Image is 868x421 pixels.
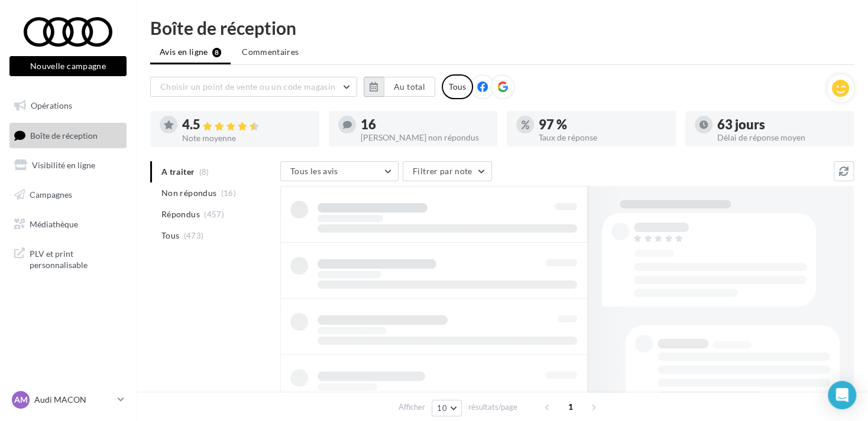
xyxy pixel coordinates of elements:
[468,402,517,413] span: résultats/page
[7,123,129,148] a: Boîte de réception
[280,161,399,181] button: Tous les avis
[717,133,845,142] div: Délai de réponse moyen
[403,161,492,181] button: Filtrer par note
[242,47,299,57] span: Commentaires
[442,74,473,99] div: Tous
[14,394,28,406] span: AM
[34,394,113,406] p: Audi MACON
[561,397,580,416] span: 1
[384,77,435,97] button: Au total
[182,134,310,142] div: Note moyenne
[9,389,127,411] a: AM Audi MACON
[150,19,854,37] div: Boîte de réception
[7,212,129,237] a: Médiathèque
[30,218,78,229] span: Médiathèque
[7,182,129,207] a: Campagnes
[7,153,129,178] a: Visibilité en ligne
[7,241,129,276] a: PLV et print personnalisable
[364,77,435,97] button: Au total
[30,190,72,200] span: Campagnes
[399,402,425,413] span: Afficher
[160,81,335,92] span: Choisir un point de vente ou un code magasin
[361,118,488,131] div: 16
[31,100,72,110] span: Opérations
[432,400,462,416] button: 10
[161,208,200,220] span: Répondus
[204,210,224,219] span: (457)
[221,188,236,198] span: (16)
[290,166,338,176] span: Tous les avis
[182,118,310,132] div: 4.5
[161,230,179,241] span: Tous
[437,403,447,413] span: 10
[361,133,488,142] div: [PERSON_NAME] non répondus
[539,118,666,131] div: 97 %
[7,93,129,118] a: Opérations
[828,381,856,409] div: Open Intercom Messenger
[30,130,98,140] span: Boîte de réception
[32,160,95,170] span: Visibilité en ligne
[161,187,216,199] span: Non répondus
[717,118,845,131] div: 63 jours
[539,133,666,142] div: Taux de réponse
[184,231,204,240] span: (473)
[9,56,127,76] button: Nouvelle campagne
[150,77,357,97] button: Choisir un point de vente ou un code magasin
[30,246,122,271] span: PLV et print personnalisable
